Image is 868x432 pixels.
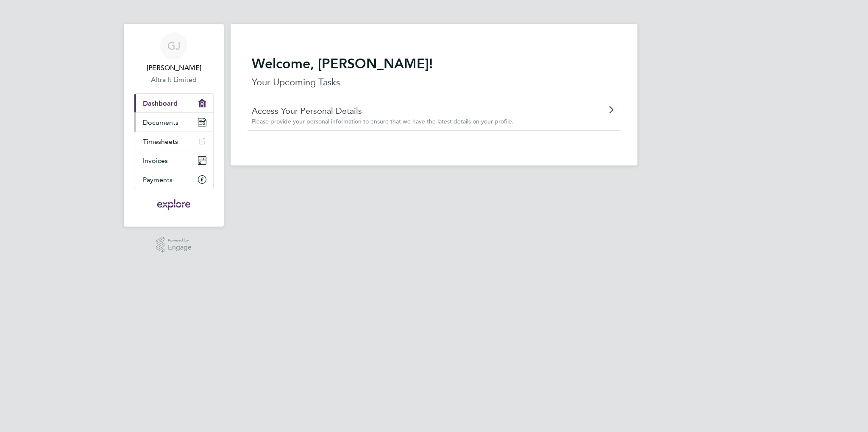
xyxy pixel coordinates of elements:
[252,76,616,89] p: Your Upcoming Tasks
[143,176,172,184] span: Payments
[134,170,213,189] a: Payments
[134,63,214,73] span: Graham Jest
[156,237,192,253] a: Powered byEngage
[143,157,168,165] span: Invoices
[134,198,214,211] a: Go to home page
[156,198,192,211] img: exploregroup-logo-retina.png
[143,99,178,107] span: Dashboard
[168,244,192,251] span: Engage
[167,40,181,51] span: GJ
[168,237,192,244] span: Powered by
[143,137,178,146] span: Timesheets
[134,32,214,73] a: GJ[PERSON_NAME]
[134,151,213,170] a: Invoices
[252,55,616,72] h2: Welcome, [PERSON_NAME]!
[252,118,514,125] span: Please provide your personal information to ensure that we have the latest details on your profile.
[134,94,213,112] a: Dashboard
[134,113,213,132] a: Documents
[134,132,213,151] a: Timesheets
[124,24,224,227] nav: Main navigation
[252,105,568,116] a: Access Your Personal Details
[134,75,214,85] a: Altra It Limited
[143,118,178,126] span: Documents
